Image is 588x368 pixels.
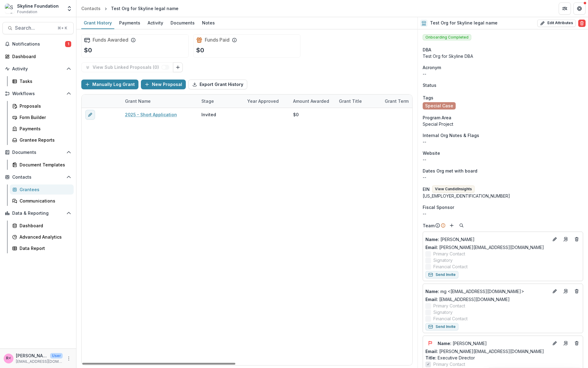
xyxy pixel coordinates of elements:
div: Test Org for Skyline legal name [111,5,178,12]
a: Grant History [81,17,114,29]
a: Email: [EMAIL_ADDRESS][DOMAIN_NAME] [425,296,510,303]
div: [US_EMPLOYER_IDENTIFICATION_NUMBER] [423,193,583,199]
a: Dashboard [2,51,74,61]
a: Payments [117,17,143,29]
button: Open Workflows [2,89,74,99]
div: Grant Title [335,98,366,104]
button: Open Contacts [2,172,74,182]
button: Open Data & Reporting [2,208,74,218]
div: Activity [145,18,166,27]
span: Email: [425,297,438,302]
div: Amount Awarded [289,95,335,108]
div: -- [423,210,583,217]
a: Advanced Analytics [10,232,74,242]
p: $0 [196,46,204,55]
p: View Sub Linked Proposals ( 0 ) [93,65,161,70]
div: Grant Title [335,95,381,108]
button: Edit [551,288,558,295]
div: ⌘ + K [56,25,68,32]
div: Payments [117,18,143,27]
button: Edit [551,340,558,347]
span: Title : [425,355,436,360]
a: Form Builder [10,112,74,122]
div: -- [423,156,583,163]
div: Stage [198,95,244,108]
button: Open entity switcher [65,2,74,15]
div: Form Builder [20,114,69,121]
a: Data Report [10,243,74,253]
span: Dates Org met with board [423,168,477,174]
p: [PERSON_NAME] [438,340,549,347]
h2: Funds Awarded [93,37,128,43]
p: User [50,353,63,359]
div: Amount Awarded [289,98,333,104]
nav: breadcrumb [79,4,181,13]
div: Stage [198,98,218,104]
a: Dashboard [10,221,74,231]
button: Send Invite [425,323,458,330]
span: Financial Contact [433,315,468,322]
span: Contacts [12,175,64,180]
span: Special Case [425,103,453,109]
button: Get Help [573,2,586,15]
div: Skyline Foundation [17,3,59,9]
button: Link Grants [173,62,183,72]
span: Email: [425,349,438,354]
button: Deletes [573,288,580,295]
a: Document Templates [10,160,74,170]
button: Edit [551,236,558,243]
h2: Funds Paid [205,37,230,43]
span: Name : [438,341,451,346]
div: Grant Term [381,98,412,104]
button: New Proposal [141,80,186,89]
span: Primary Contact [433,303,465,309]
div: Data Report [20,245,69,251]
p: -- [423,174,583,180]
span: Workflows [12,91,64,96]
button: Delete [578,20,586,27]
p: [PERSON_NAME] <[PERSON_NAME][EMAIL_ADDRESS][DOMAIN_NAME]> [16,352,48,359]
div: Year approved [244,98,282,104]
div: Proposals [20,103,69,109]
span: Tags [423,95,433,101]
div: Grant Name [121,98,154,104]
span: Email: [425,245,438,250]
a: Go to contact [561,338,571,348]
button: View CandidInsights [432,185,475,193]
div: Document Templates [20,162,69,168]
div: Year approved [244,95,289,108]
div: Communications [20,198,69,204]
button: Edit Attributes [537,20,576,27]
a: Grantees [10,184,74,195]
div: Dashboard [20,222,69,229]
button: Search... [2,22,74,34]
button: Open Documents [2,147,74,157]
div: Dashboard [12,53,69,60]
a: Name: [PERSON_NAME] [438,340,549,347]
button: Flag [425,338,435,348]
span: Financial Contact [433,263,468,270]
div: $0 [293,111,299,118]
span: Data & Reporting [12,211,64,216]
div: Payments [20,125,69,132]
span: Fiscal Sponsor [423,204,454,210]
button: Send Invite [425,271,458,278]
span: DBA [423,46,431,53]
div: Grant Term [381,95,427,108]
button: edit [85,110,95,120]
span: Primary Contact [433,361,465,367]
p: Special Project [423,121,583,127]
a: Email: [PERSON_NAME][EMAIL_ADDRESS][DOMAIN_NAME] [425,348,544,355]
span: Acronym [423,64,441,71]
span: 1 [65,41,71,47]
span: Name : [425,237,439,242]
div: Grant History [81,18,114,27]
button: Deletes [573,340,580,347]
span: Notifications [12,42,65,47]
a: Payments [10,124,74,134]
a: 2025 - Short Application [125,111,177,118]
span: Signatory [433,309,453,315]
span: Internal Org Notes & Flags [423,132,479,139]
